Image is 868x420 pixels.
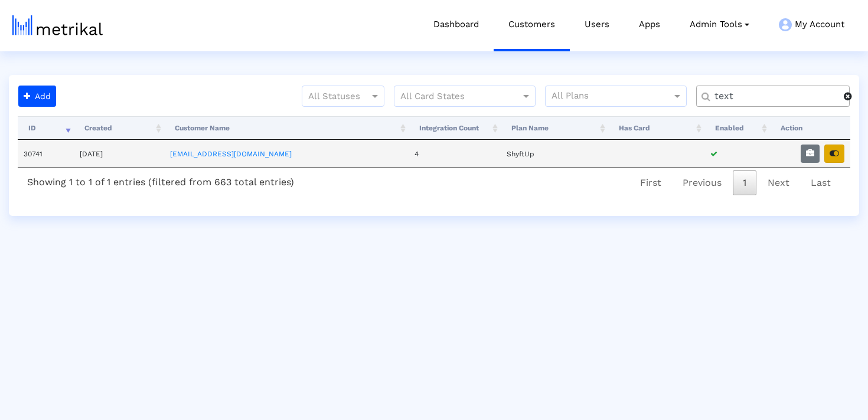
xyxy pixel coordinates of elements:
[779,18,792,31] img: my-account-menu-icon.png
[501,140,608,168] td: ShyftUp
[733,170,756,195] a: 1
[18,86,56,107] button: Add
[552,89,674,104] input: All Plans
[170,150,292,158] a: [EMAIL_ADDRESS][DOMAIN_NAME]
[673,170,732,195] a: Previous
[12,15,103,35] img: metrical-logo-light.png
[801,170,841,195] a: Last
[501,116,608,140] th: Plan Name: activate to sort column ascending
[74,140,164,168] td: [DATE]
[630,170,671,195] a: First
[758,170,800,195] a: Next
[18,140,74,168] td: 30741
[409,140,501,168] td: 4
[18,168,304,192] div: Showing 1 to 1 of 1 entries (filtered from 663 total entries)
[18,116,74,140] th: ID: activate to sort column ascending
[706,90,844,103] input: Customer Name
[608,116,704,140] th: Has Card: activate to sort column ascending
[164,116,409,140] th: Customer Name: activate to sort column ascending
[770,116,850,140] th: Action
[409,116,501,140] th: Integration Count: activate to sort column ascending
[704,116,770,140] th: Enabled: activate to sort column ascending
[74,116,164,140] th: Created: activate to sort column ascending
[400,89,508,104] input: All Card States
